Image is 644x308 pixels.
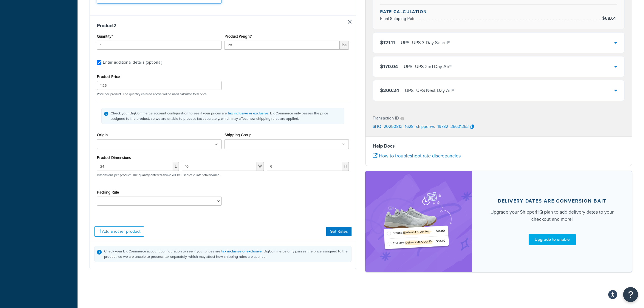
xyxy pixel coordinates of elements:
input: Enter additional details (optional) [97,60,101,65]
label: Quantity* [97,34,113,39]
label: Shipping Group [225,133,252,137]
p: Transaction ID [373,114,399,123]
span: $68.61 [602,16,617,22]
span: $121.11 [380,39,395,46]
a: Remove Item [348,20,352,24]
h4: Help Docs [373,143,625,150]
button: Add another product [94,226,144,237]
h4: Rate Calculation [380,9,617,15]
label: Origin [97,133,108,137]
label: Packing Rule [97,190,119,194]
span: Final Shipping Rate: [380,16,418,22]
p: SHQ_20250813_1628_shipperws_19782_35631353 [373,123,469,132]
input: 0.00 [225,41,340,50]
div: Upgrade your ShipperHQ plan to add delivery dates to your checkout and more! [486,209,618,223]
span: W [256,162,264,171]
span: $200.24 [380,87,399,94]
img: feature-image-bc-ddt-29f5f3347fd16b343e3944f0693b5c204e21c40c489948f4415d4740862b0302.png [381,180,456,263]
label: Product Price [97,74,120,79]
button: Open Resource Center [623,287,638,302]
h3: Product 2 [97,23,349,29]
button: Get Rates [326,227,352,236]
span: L [173,162,179,171]
a: tax inclusive or exclusive [228,111,268,116]
a: tax inclusive or exclusive [221,249,262,254]
div: Check your BigCommerce account configuration to see if your prices are . BigCommerce only passes ... [111,111,342,121]
div: Enter additional details (optional) [103,58,162,67]
label: Product Dimensions [97,155,131,160]
span: lbs [340,41,349,50]
label: Product Weight* [225,34,252,39]
div: Check your BigCommerce account configuration to see if your prices are . BigCommerce only passes ... [104,249,349,259]
a: Upgrade to enable [529,234,576,245]
p: Price per product. The quantity entered above will be used calculate total price. [95,92,350,96]
div: UPS - UPS 3 Day Select® [401,39,451,47]
span: H [342,162,349,171]
p: Dimensions per product. The quantity entered above will be used calculate total volume. [95,173,220,177]
input: 0.0 [97,41,222,50]
div: Delivery dates are conversion bait [498,198,606,204]
div: UPS - UPS Next Day Air® [405,87,454,95]
span: $170.04 [380,63,398,70]
div: UPS - UPS 2nd Day Air® [404,63,452,71]
a: How to troubleshoot rate discrepancies [373,153,461,160]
